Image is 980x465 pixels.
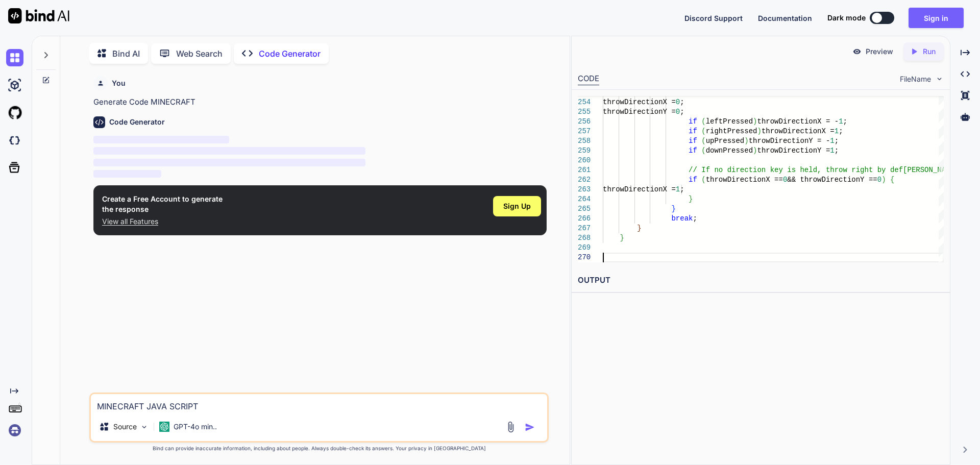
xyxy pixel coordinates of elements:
div: 257 [578,127,590,136]
span: } [689,195,693,203]
div: 263 [578,185,590,194]
span: if [689,146,697,155]
span: ; [843,117,847,126]
span: 1 [834,127,838,135]
span: ( [701,127,705,135]
span: 1 [830,146,834,155]
span: && throwDirectionY == [787,176,877,184]
h1: Create a Free Account to generate the response [102,194,223,214]
div: 258 [578,136,590,146]
h6: Code Generator [109,117,165,127]
span: Dark mode [827,13,866,23]
div: 262 [578,175,590,185]
span: ( [701,117,705,126]
div: 268 [578,233,590,243]
div: 265 [578,204,590,214]
span: ; [680,108,684,116]
span: ) [881,176,886,184]
div: 264 [578,194,590,204]
span: 0 [675,98,679,106]
span: 0 [783,176,787,184]
span: ‌ [93,159,365,166]
span: if [689,137,697,145]
img: preview [852,47,862,56]
div: 256 [578,117,590,127]
p: Bind can provide inaccurate information, including about people. Always double-check its answers.... [89,445,549,452]
span: ; [839,127,843,135]
div: 261 [578,165,590,175]
img: icon [525,422,535,432]
img: ai-studio [6,77,23,94]
span: ( [701,146,705,155]
span: ‌ [93,136,229,143]
span: ) [753,117,757,126]
p: GPT-4o min.. [174,422,217,432]
div: 259 [578,146,590,156]
span: FileName [900,74,931,84]
textarea: MINECRAFT JAVA SCRIPT [91,394,547,412]
span: } [620,234,624,242]
span: downPressed [705,146,752,155]
span: ; [680,98,684,106]
span: ( [701,176,705,184]
img: chevron down [935,75,944,83]
button: Sign in [909,8,964,28]
span: ( [701,137,705,145]
span: if [689,127,697,135]
div: 266 [578,214,590,224]
div: 255 [578,107,590,117]
p: Generate Code MINECRAFT [93,96,547,108]
span: throwDirectionX == [705,176,782,184]
span: 1 [830,137,834,145]
h2: OUTPUT [572,268,950,292]
span: Discord Support [684,14,743,22]
span: // If no direction key is held, throw right by def [689,166,903,174]
div: 269 [578,243,590,253]
span: rightPressed [705,127,757,135]
img: githubLight [6,104,23,121]
img: attachment [505,421,517,433]
span: throwDirectionX = [603,98,676,106]
span: 1 [675,185,679,193]
button: Discord Support [684,13,743,23]
span: throwDirectionX = [603,185,676,193]
span: ; [680,185,684,193]
span: if [689,176,697,184]
img: signin [6,422,23,439]
span: ‌ [93,170,161,178]
span: } [637,224,641,232]
button: Documentation [758,13,812,23]
span: 0 [877,176,881,184]
span: throwDirectionY = [603,108,676,116]
span: 1 [839,117,843,126]
p: Run [923,46,936,57]
div: 260 [578,156,590,165]
img: Pick Models [140,423,149,431]
span: [PERSON_NAME] [903,166,959,174]
p: Web Search [176,47,223,60]
span: ; [693,214,697,223]
span: if [689,117,697,126]
span: ; [834,146,838,155]
img: GPT-4o mini [159,422,169,432]
span: ) [757,127,761,135]
h6: You [112,78,126,88]
div: CODE [578,73,599,85]
span: leftPressed [705,117,752,126]
div: 254 [578,97,590,107]
img: darkCloudIdeIcon [6,132,23,149]
img: Bind AI [8,8,69,23]
p: View all Features [102,216,223,227]
span: Sign Up [503,201,531,211]
p: Code Generator [259,47,321,60]
div: 270 [578,253,590,262]
span: throwDirectionY = - [748,137,830,145]
span: Documentation [758,14,812,22]
span: upPressed [705,137,744,145]
span: throwDirectionY = [757,146,830,155]
p: Preview [866,46,893,57]
span: throwDirectionX = [762,127,835,135]
span: 0 [675,108,679,116]
span: ) [744,137,748,145]
p: Bind AI [112,47,140,60]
